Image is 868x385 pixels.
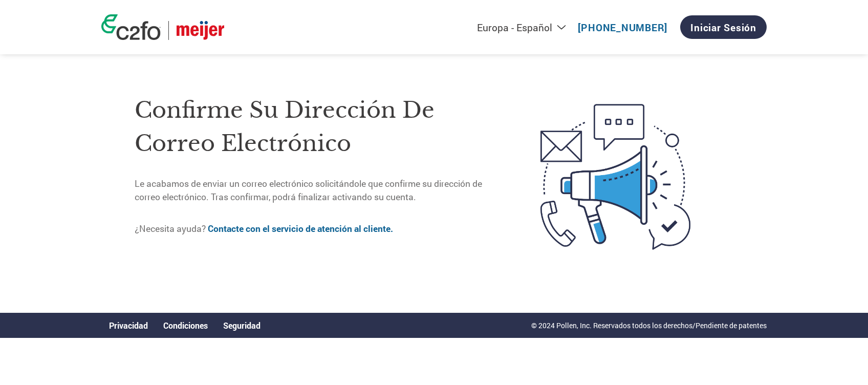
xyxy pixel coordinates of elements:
img: c2fo logo [101,14,161,40]
a: [PHONE_NUMBER] [578,21,667,34]
a: Iniciar sesión [680,15,767,39]
img: open-email [497,85,733,268]
p: ¿Necesita ayuda? [135,222,497,236]
a: Contacte con el servicio de atención al cliente. [208,223,393,234]
a: Seguridad [223,320,261,331]
img: Meijer [177,21,224,40]
p: © 2024 Pollen, Inc. Reservados todos los derechos/Pendiente de patentes [531,320,767,331]
p: Le acabamos de enviar un correo electrónico solicitándole que confirme su dirección de correo ele... [135,177,497,204]
a: Privacidad [109,320,148,331]
a: Condiciones [163,320,208,331]
h1: Confirme su dirección de correo electrónico [135,94,497,160]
